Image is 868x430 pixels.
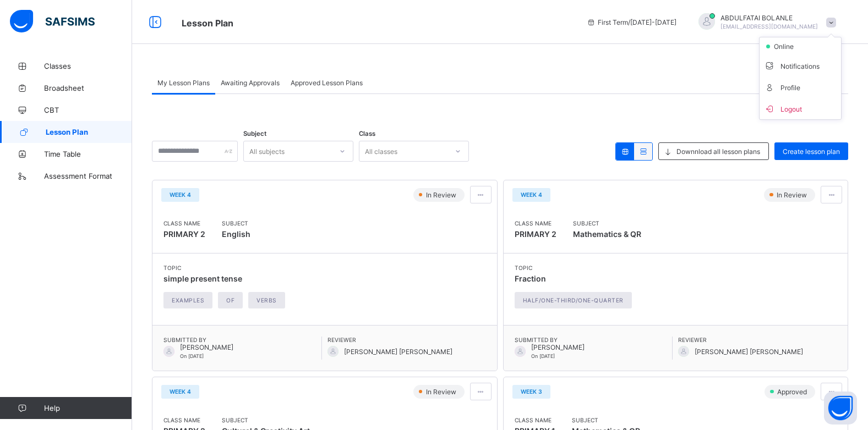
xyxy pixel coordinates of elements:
span: Subject [243,130,266,137]
div: All classes [365,141,397,162]
span: Time Table [44,150,132,158]
span: Class Name [163,220,205,227]
span: Class Name [515,220,556,227]
span: Approved Lesson Plans [291,79,363,87]
span: Downnload all lesson plans [676,147,760,156]
span: Week 4 [170,388,191,395]
span: Reviewer [678,337,837,343]
span: On [DATE] [531,353,555,359]
span: Subject [572,417,640,423]
span: of [226,297,234,304]
span: My Lesson Plans [157,79,210,87]
span: half/one-third/one-quarter [523,297,624,304]
span: Subject [573,220,641,227]
span: Subject [222,220,250,227]
span: English [222,227,250,242]
span: Subject [222,417,310,423]
span: Week 4 [170,191,191,198]
span: simple present tense [163,274,242,283]
span: Topic [515,264,637,271]
span: On [DATE] [180,353,204,359]
span: Class Name [163,417,205,423]
li: dropdown-list-item-text-3 [760,55,841,76]
span: Approved [776,388,810,396]
div: ABDULFATAIBOLANLE [687,13,842,31]
span: Week 4 [521,191,542,198]
span: [PERSON_NAME] [531,343,585,351]
span: Broadsheet [44,84,132,92]
img: safsims [10,10,95,33]
span: Awaiting Approvals [221,79,280,87]
span: Notifications [764,59,837,72]
span: In Review [425,191,460,199]
span: Fraction [515,274,546,283]
li: dropdown-list-item-text-4 [760,76,841,98]
span: In Review [776,191,810,199]
span: ABDULFATAI BOLANLE [720,14,818,22]
span: verbs [256,297,277,304]
span: Week 3 [521,388,542,395]
span: Logout [764,102,837,115]
span: [EMAIL_ADDRESS][DOMAIN_NAME] [720,23,818,30]
span: Assessment Format [44,172,132,180]
span: Topic [163,264,291,271]
span: session/term information [587,18,676,26]
div: All subjects [249,141,285,162]
span: Reviewer [327,337,486,343]
li: dropdown-list-item-null-2 [760,37,841,55]
span: Create lesson plan [783,147,840,156]
span: Lesson Plan [46,128,132,136]
span: [PERSON_NAME] [180,343,233,351]
span: Help [44,404,132,412]
span: Class Name [515,417,555,423]
span: CBT [44,106,132,114]
span: [PERSON_NAME] [PERSON_NAME] [344,348,452,356]
span: Submitted By [163,337,321,343]
span: Class [359,130,375,137]
span: PRIMARY 2 [163,229,205,239]
button: Open asap [824,392,857,425]
span: In Review [425,388,460,396]
span: online [773,42,800,51]
span: Profile [764,81,837,93]
span: [PERSON_NAME] [PERSON_NAME] [695,348,803,356]
span: PRIMARY 2 [515,229,556,239]
li: dropdown-list-item-buttom-7 [760,98,841,119]
span: Classes [44,62,132,70]
span: Mathematics & QR [573,227,641,242]
span: Submitted By [515,337,673,343]
span: examples [172,297,204,304]
span: Lesson Plan [182,18,233,29]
